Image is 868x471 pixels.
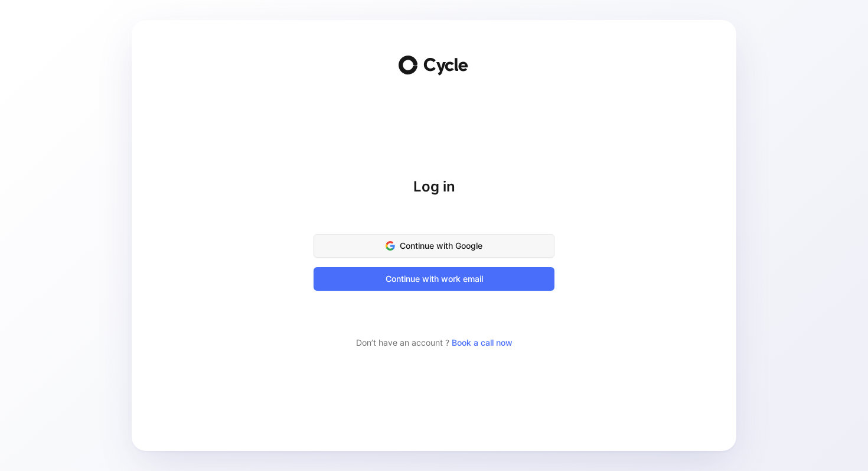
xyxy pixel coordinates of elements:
button: Continue with Google [314,234,554,258]
span: Continue with work email [328,272,540,286]
button: Continue with work email [314,267,554,291]
a: Book a call now [452,337,513,347]
span: Continue with Google [328,239,540,253]
div: Don’t have an account ? [314,336,554,350]
h1: Log in [314,177,554,196]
